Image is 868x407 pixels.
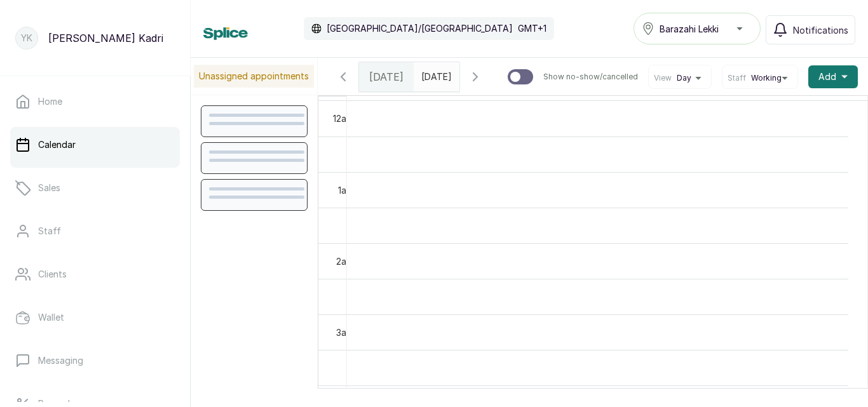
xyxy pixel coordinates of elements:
[334,326,356,339] div: 3am
[793,23,848,37] span: Notifications
[10,84,180,119] a: Home
[38,311,64,324] p: Wallet
[38,268,67,281] p: Clients
[336,183,356,197] div: 1am
[359,62,414,91] div: [DATE]
[10,300,180,335] a: Wallet
[766,15,855,44] button: Notifications
[728,73,792,83] button: StaffWorking
[38,95,62,108] p: Home
[808,65,858,88] button: Add
[38,138,76,151] p: Calendar
[330,112,356,125] div: 12am
[38,182,60,194] p: Sales
[334,255,356,268] div: 2am
[48,30,163,46] p: [PERSON_NAME] Kadri
[194,65,314,88] p: Unassigned appointments
[10,213,180,249] a: Staff
[543,72,638,82] p: Show no-show/cancelled
[654,73,672,83] span: View
[10,257,180,292] a: Clients
[10,343,180,378] a: Messaging
[10,127,180,163] a: Calendar
[677,73,691,83] span: Day
[327,22,513,35] p: [GEOGRAPHIC_DATA]/[GEOGRAPHIC_DATA]
[751,73,782,83] span: Working
[38,354,83,367] p: Messaging
[38,225,61,237] p: Staff
[634,13,761,44] button: Barazahi Lekki
[660,22,719,36] span: Barazahi Lekki
[369,69,403,84] span: [DATE]
[654,73,706,83] button: ViewDay
[10,170,180,206] a: Sales
[518,22,546,35] p: GMT+1
[21,32,32,44] p: YK
[818,70,836,83] span: Add
[728,73,746,83] span: Staff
